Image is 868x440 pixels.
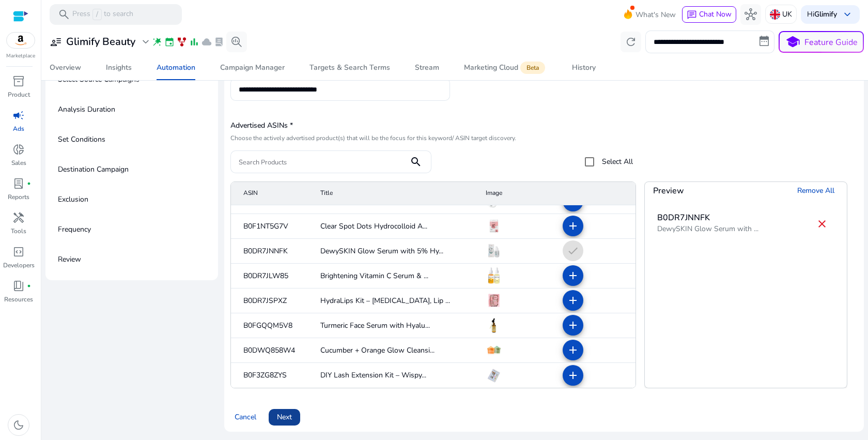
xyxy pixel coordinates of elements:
[58,161,129,178] p: Destination Campaign
[312,239,477,264] mat-cell: DewySKIN Glow Serum with 5% Hy...
[740,4,761,25] button: hub
[12,419,25,431] span: dark_mode
[231,363,312,388] mat-cell: B0F3ZG8ZYS
[12,177,25,190] span: lab_profile
[621,32,641,52] button: refresh
[807,11,837,18] p: Hi
[477,182,554,205] mat-header-cell: Image
[231,338,312,363] mat-cell: B0DWQ858W4
[6,52,35,60] p: Marketplace
[567,269,579,282] mat-icon: add
[841,8,854,21] span: keyboard_arrow_down
[793,183,839,199] button: Remove All
[12,211,25,224] span: handyman
[58,101,115,118] p: Analysis Duration
[27,181,31,186] span: fiber_manual_record
[486,267,502,284] img: Brightening Vitamin C Serum & Retinol Set – Hydrating Skincare with Hyaluronic Acid for Glass Ski...
[312,264,477,289] mat-cell: Brightening Vitamin C Serum & ...
[312,182,477,205] mat-header-cell: Title
[50,64,81,71] div: Overview
[230,409,260,426] button: Cancel
[797,185,834,196] span: Remove All
[486,367,502,384] img: DIY Lash Extension Kit – Wispy Cluster Lashes & Individual Eyelashes | At-Home Lash Clusters & Fa...
[309,64,390,71] div: Targets & Search Terms
[13,124,24,133] p: Ads
[231,239,312,264] mat-cell: B0DR7JNNFK
[58,131,105,148] p: Set Conditions
[486,342,502,358] img: Cucumber + Orange Glow Cleansing Mud Mask
[779,31,864,53] button: schoolFeature Guide
[202,37,212,47] span: cloud
[636,6,676,24] span: What's New
[567,319,579,331] mat-icon: add
[58,191,88,208] p: Exclusion
[11,226,26,236] p: Tools
[231,214,312,239] mat-cell: B0F1NT5G7V
[230,134,633,142] p: Choose the actively advertised product(s) that will be the focus for this keyword/ ASIN target di...
[567,294,579,307] mat-icon: add
[312,289,477,313] mat-cell: HydraLips Kit – [MEDICAL_DATA], Lip ...
[12,75,25,87] span: inventory_2
[486,218,502,234] img: Clear Spot Dots Hydrocolloid Acne Patches – Invisible Spot Treatment Stickers for Fast Blemish He...
[106,64,132,71] div: Insights
[58,251,81,268] p: Review
[804,36,858,49] p: Feature Guide
[72,9,133,20] p: Press to search
[625,36,637,48] span: refresh
[600,156,633,167] label: Select All
[699,9,732,19] span: Chat Now
[231,182,312,205] mat-header-cell: ASIN
[687,10,697,20] span: chat
[214,37,224,47] span: lab_profile
[226,32,247,52] button: search_insights
[12,280,25,292] span: book_4
[312,313,477,338] mat-cell: Turmeric Face Serum with Hyalu...
[572,64,596,71] div: History
[231,313,312,338] mat-cell: B0FGQQM5V8
[770,9,780,20] img: uk.svg
[152,37,162,47] span: wand_stars
[745,8,757,21] span: hub
[231,289,312,313] mat-cell: B0DR7JSPXZ
[11,158,26,168] p: Sales
[27,284,31,288] span: fiber_manual_record
[312,338,477,363] mat-cell: Cucumber + Orange Glow Cleansi...
[235,412,256,422] span: Cancel
[415,64,439,71] div: Stream
[269,409,300,426] button: Next
[231,264,312,289] mat-cell: B0DR7JLW85
[486,292,502,309] img: HydraLips Kit – Lip Balm, Lip Mask & Scrub Set for Soft, Hydrated Lips | Tinted Lip Balm & Plumpi...
[239,74,275,82] mat-label: Workflow Name
[4,295,33,304] p: Resources
[682,6,736,23] button: chatChat Now
[567,344,579,356] mat-icon: add
[404,156,428,168] mat-icon: search
[8,90,30,99] p: Product
[12,143,25,156] span: donut_small
[567,220,579,232] mat-icon: add
[312,214,477,239] mat-cell: Clear Spot Dots Hydrocolloid A...
[230,36,243,48] span: search_insights
[7,33,35,48] img: amazon.svg
[657,224,758,234] div: DewySKIN Glow Serum with ...
[785,35,800,50] span: school
[464,64,547,72] div: Marketing Cloud
[486,317,502,333] img: Turmeric Face Serum with Hyaluronic Acid & Ginger | Brightening, Anti-Aging & Hydrating Facial Se...
[92,9,102,20] span: /
[567,369,579,382] mat-icon: add
[139,36,152,48] span: expand_more
[189,37,199,47] span: bar_chart
[520,62,545,74] span: Beta
[782,5,792,23] p: UK
[164,37,175,47] span: event
[816,218,828,230] mat-icon: close
[657,211,758,224] div: B0DR7JNNFK
[12,109,25,122] span: campaign
[58,221,91,238] p: Frequency
[50,36,62,48] span: user_attributes
[177,37,187,47] span: family_history
[486,242,502,259] img: DewySKIN Glow Serum with 5% Hyaluronic Acid – Hydrating Face Serum with Niacinamide, Fermented Ex...
[653,186,684,196] h4: Preview
[220,64,285,71] div: Campaign Manager
[277,412,292,422] span: Next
